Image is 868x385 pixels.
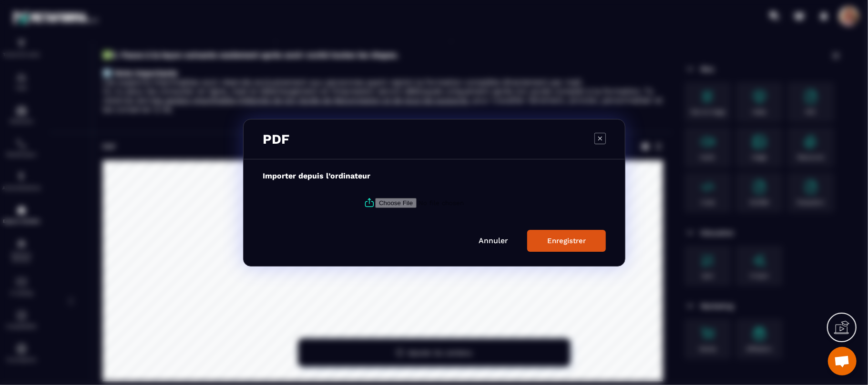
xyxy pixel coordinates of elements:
h3: PDF [263,131,289,147]
div: Enregistrer [547,237,586,245]
a: Annuler [479,236,508,245]
button: Enregistrer [527,230,606,252]
label: Importer depuis l’ordinateur [263,171,370,180]
a: Ouvrir le chat [828,347,857,375]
